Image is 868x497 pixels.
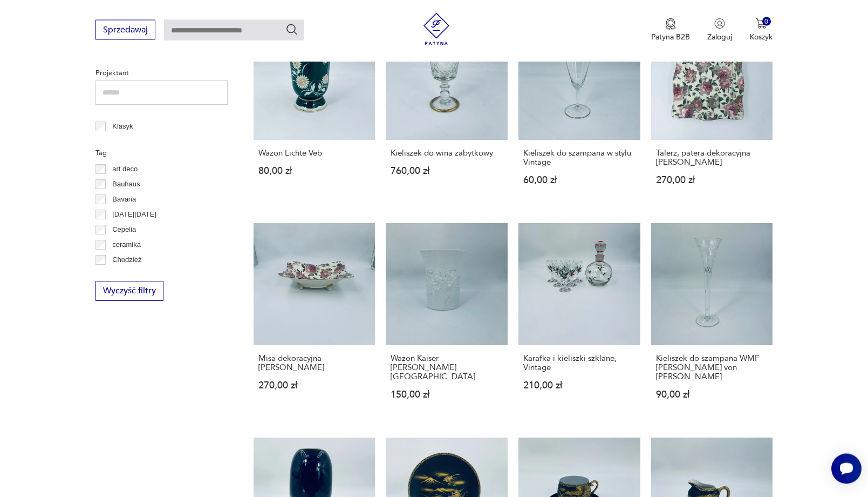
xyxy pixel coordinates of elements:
h3: Karafka i kieliszki szklane, Vintage [523,354,635,373]
h3: Wazon Lichte Veb [258,149,371,158]
a: Kieliszek do wina zabytkowyKieliszek do wina zabytkowy760,00 zł [386,19,508,207]
img: Ikona medalu [665,18,676,30]
p: art deco [112,164,138,176]
h3: Talerz, patera dekoracyjna [PERSON_NAME] [656,149,768,167]
p: 90,00 zł [656,391,768,400]
p: 60,00 zł [523,176,635,185]
p: Tag [95,147,228,159]
button: 0Koszyk [749,18,773,42]
a: Misa dekoracyjna RosalinMisa dekoracyjna [PERSON_NAME]270,00 zł [254,224,375,421]
button: Wyczyść filtry [95,281,163,301]
p: 150,00 zł [391,391,503,400]
p: Projektant [95,68,228,79]
p: Bauhaus [112,179,140,191]
a: Wazon Kaiser M. Frey GermanyWazon Kaiser [PERSON_NAME] [GEOGRAPHIC_DATA]150,00 zł [386,224,508,421]
p: 210,00 zł [523,381,635,391]
p: ceramika [112,239,141,251]
img: Patyna - sklep z meblami i dekoracjami vintage [420,13,453,45]
h3: Kieliszek do szampana w stylu Vintage [523,149,635,167]
h3: Misa dekoracyjna [PERSON_NAME] [258,354,371,373]
h3: Kieliszek do szampana WMF [PERSON_NAME] von [PERSON_NAME] [656,354,768,382]
a: Wazon Lichte VebWazon Lichte Veb80,00 zł [254,19,375,207]
p: Cepelia [112,224,136,236]
button: Zaloguj [707,18,732,42]
a: Karafka i kieliszki szklane, VintageKarafka i kieliszki szklane, Vintage210,00 zł [518,224,640,421]
p: 270,00 zł [258,381,371,391]
p: Zaloguj [707,32,732,42]
iframe: Smartsupp widget button [831,454,862,484]
p: 760,00 zł [391,167,503,176]
a: Kieliszek do szampana WMF Furst von MetternichKieliszek do szampana WMF [PERSON_NAME] von [PERSON... [651,224,773,421]
p: Koszyk [749,32,773,42]
p: [DATE][DATE] [112,209,156,221]
a: Talerz, patera dekoracyjna RosalinTalerz, patera dekoracyjna [PERSON_NAME]270,00 zł [651,19,773,207]
img: Ikona koszyka [756,18,767,29]
a: Kieliszek do szampana w stylu VintageKieliszek do szampana w stylu Vintage60,00 zł [518,19,640,207]
a: Sprzedawaj [95,27,155,35]
h3: Kieliszek do wina zabytkowy [391,149,503,158]
p: 270,00 zł [656,176,768,185]
p: Patyna B2B [651,32,690,42]
button: Sprzedawaj [95,20,155,40]
p: Chodzież [112,254,141,266]
p: 80,00 zł [258,167,371,176]
button: Szukaj [285,23,298,36]
button: Patyna B2B [651,18,690,42]
img: Ikonka użytkownika [714,18,725,29]
a: Ikona medaluPatyna B2B [651,18,690,42]
p: Klasyk [112,121,133,133]
div: 0 [762,17,771,26]
p: Bavaria [112,194,136,206]
h3: Wazon Kaiser [PERSON_NAME] [GEOGRAPHIC_DATA] [391,354,503,382]
p: Ćmielów [112,270,139,281]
